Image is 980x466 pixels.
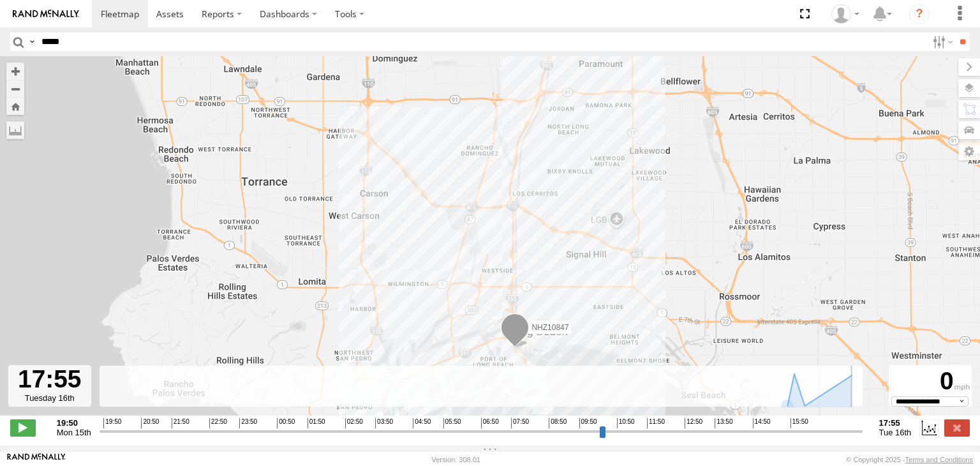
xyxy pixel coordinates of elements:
[928,33,955,51] label: Search Filter Options
[617,418,635,428] span: 10:50
[846,456,973,463] div: © Copyright 2025 -
[753,418,771,428] span: 14:50
[6,121,24,139] label: Measure
[6,98,24,115] button: Zoom Home
[13,10,79,19] img: rand-logo.svg
[172,418,189,428] span: 21:50
[6,80,24,98] button: Zoom out
[375,418,393,428] span: 03:50
[57,428,91,437] span: Mon 15th Sep 2025
[277,418,295,428] span: 00:50
[879,418,912,428] strong: 17:55
[549,418,567,428] span: 08:50
[413,418,431,428] span: 04:50
[345,418,363,428] span: 02:50
[827,4,864,24] div: Zulema McIntosch
[209,418,227,428] span: 22:50
[7,453,66,466] a: Visit our Website
[511,418,529,428] span: 07:50
[685,418,702,428] span: 12:50
[791,418,808,428] span: 15:50
[6,63,24,80] button: Zoom in
[715,418,732,428] span: 13:50
[239,418,257,428] span: 23:50
[308,418,325,428] span: 01:50
[944,419,970,436] label: Close
[647,418,665,428] span: 11:50
[57,418,91,428] strong: 19:50
[905,456,973,463] a: Terms and Conditions
[579,418,597,428] span: 09:50
[879,428,912,437] span: Tue 16th Sep 2025
[141,418,159,428] span: 20:50
[103,418,121,428] span: 19:50
[10,419,36,436] label: Play/Stop
[909,4,930,24] i: ?
[432,456,480,463] div: Version: 308.01
[891,367,970,396] div: 0
[531,323,568,332] span: NHZ10847
[481,418,499,428] span: 06:50
[443,418,461,428] span: 05:50
[27,33,37,51] label: Search Query
[958,142,980,160] label: Map Settings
